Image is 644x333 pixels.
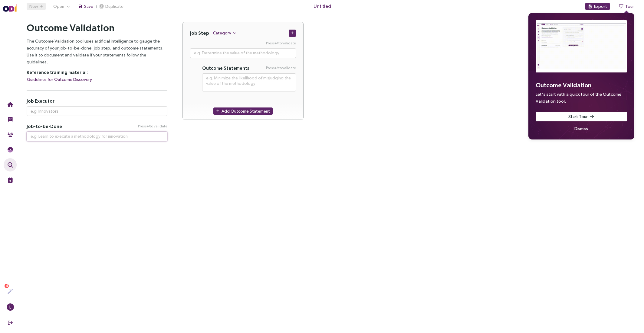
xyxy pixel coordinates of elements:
[585,3,610,10] button: Export
[78,3,94,10] button: Save
[4,285,17,298] button: Actions
[27,70,88,75] strong: Reference training material:
[202,73,296,91] textarea: Press Enter to validate
[27,3,46,10] button: New
[27,106,167,116] input: e.g. Innovators
[99,3,124,10] button: Duplicate
[8,147,13,152] img: JTBD Needs Framework
[619,3,634,10] button: Tour
[4,158,17,171] button: Outcome Validation
[574,125,588,132] span: Dismiss
[213,29,237,37] button: Category
[202,65,249,71] h5: Outcome Statements
[138,123,167,129] span: Press to validate
[6,284,8,288] span: 4
[314,2,331,10] span: Untitled
[4,316,17,329] button: Sign Out
[27,76,92,83] button: Guidelines for Outcome Discovery
[4,113,17,126] button: Training
[536,125,627,132] button: Dismiss
[4,143,17,156] button: Needs Framework
[27,98,167,104] h5: Job Executor
[9,303,11,311] span: L
[8,117,13,122] img: Training
[625,3,634,10] span: Tour
[4,98,17,111] button: Home
[27,123,62,129] span: Job-to-be-Done
[4,173,17,187] button: Live Events
[8,132,13,137] img: Community
[51,3,73,10] button: Open
[27,132,167,141] textarea: Press Enter to validate
[536,112,627,121] button: Start Tour
[536,91,627,104] p: Let's start with a quick tour of the Outcome Validation tool.
[190,30,209,36] h4: Job Step
[568,113,588,120] span: Start Tour
[27,37,167,65] p: The Outcome Validation tool uses artificial intelligence to gauge the accuracy of your job-to-be-...
[594,3,607,10] span: Export
[27,22,167,34] h2: Outcome Validation
[213,30,231,36] span: Category
[190,48,296,58] textarea: Press Enter to validate
[5,284,9,288] sup: 4
[537,21,626,71] img: Outcome Validation
[27,76,92,83] span: Guidelines for Outcome Discovery
[213,107,273,115] button: Add Outcome Statement
[84,3,93,10] span: Save
[4,128,17,141] button: Community
[4,300,17,314] button: L
[8,289,13,294] img: Actions
[8,162,13,168] img: Outcome Validation
[536,80,627,91] h3: Outcome Validation
[266,65,296,71] span: Press to validate
[222,108,270,114] span: Add Outcome Statement
[8,177,13,183] img: Live Events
